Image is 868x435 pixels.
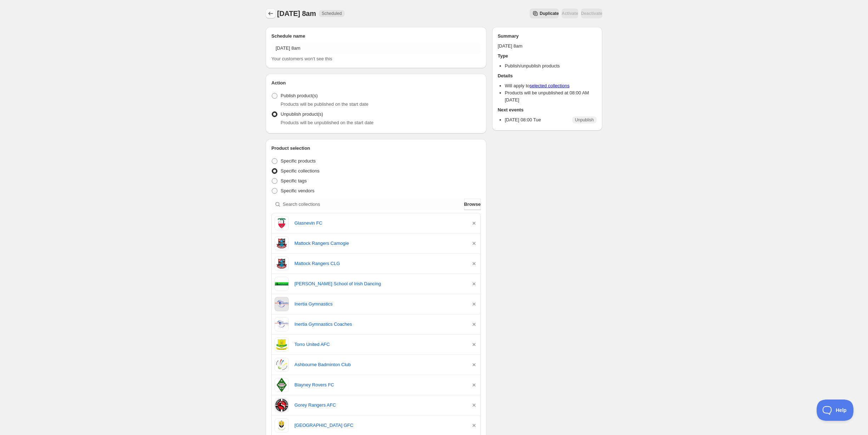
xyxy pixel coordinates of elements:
span: Browse [464,201,481,208]
li: Will apply to [505,82,597,89]
a: Ashbourne Badminton Club [294,361,465,368]
span: Specific collections [281,168,320,174]
h2: Summary [498,33,597,40]
a: [GEOGRAPHIC_DATA] GFC [294,422,465,429]
span: Specific products [281,158,316,164]
button: Secondary action label [530,9,559,18]
a: Inertia Gymnastics Coaches [294,321,465,328]
span: Products will be published on the start date [281,101,368,107]
h2: Schedule name [271,33,481,40]
li: Products will be unpublished at 08:00 AM [DATE] [505,89,597,104]
a: Blayney Rovers FC [294,381,465,389]
input: Search collections [283,199,463,210]
h2: Details [498,72,597,79]
h2: Action [271,79,481,87]
h2: Type [498,53,597,60]
span: Specific tags [281,178,307,183]
button: Browse [464,199,481,210]
a: Inertia Gymnastics [294,301,465,308]
span: Unpublish [575,117,594,123]
span: Your customers won't see this [271,56,332,61]
p: [DATE] 08:00 Tue [505,116,541,123]
a: selected collections [530,83,570,88]
span: Publish product(s) [281,93,318,98]
li: Publish/unpublish products [505,62,597,70]
h2: Next events [498,106,597,114]
h2: Product selection [271,145,481,152]
button: Schedules [266,9,276,18]
span: Unpublish product(s) [281,111,323,117]
span: Products will be unpublished on the start date [281,120,373,125]
span: Duplicate [540,11,559,16]
span: Specific vendors [281,188,314,193]
iframe: Toggle Customer Support [817,400,854,421]
a: Mattock Rangers Camogie [294,240,465,247]
a: Torro United AFC [294,341,465,348]
a: Glasnevin FC [294,220,465,227]
a: Mattock Rangers CLG [294,260,465,267]
p: [DATE] 8am [498,43,597,50]
span: Scheduled [322,11,342,16]
a: Gorey Rangers AFC [294,402,465,409]
span: [DATE] 8am [277,10,316,17]
a: [PERSON_NAME] School of Irish Dancing [294,280,465,287]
